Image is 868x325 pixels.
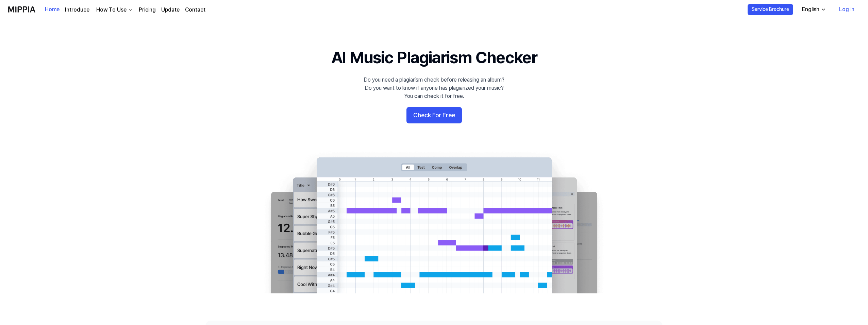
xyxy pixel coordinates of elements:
div: Do you need a plagiarism check before releasing an album? Do you want to know if anyone has plagi... [364,76,504,100]
a: Update [161,6,180,14]
a: Introduce [65,6,89,14]
img: main Image [257,151,611,293]
button: English [797,3,830,16]
button: Check For Free [406,107,462,123]
h1: AI Music Plagiarism Checker [331,46,537,69]
div: How To Use [95,6,128,14]
button: How To Use [95,6,133,14]
div: English [801,5,821,14]
a: Contact [185,6,205,14]
button: Service Brochure [748,4,793,15]
a: Home [45,0,60,19]
a: Pricing [139,6,156,14]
